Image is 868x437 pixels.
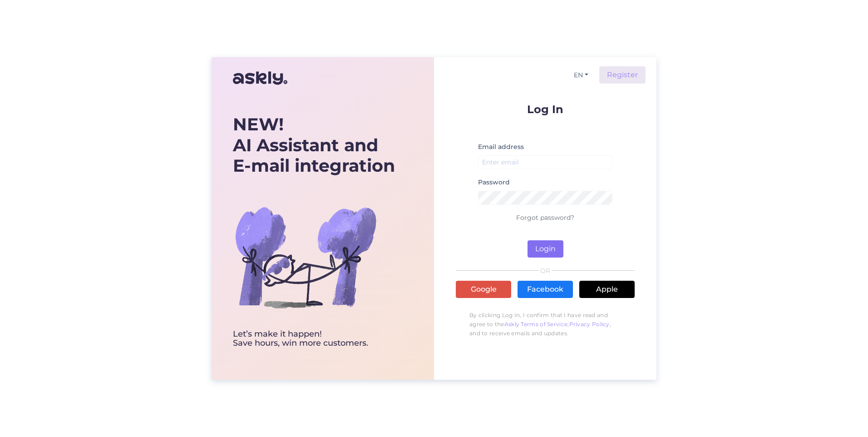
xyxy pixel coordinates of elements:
[233,114,284,135] b: NEW!
[233,67,287,89] img: Askly
[504,321,568,328] a: Askly Terms of Service
[528,240,563,258] button: Login
[539,268,552,274] span: OR
[570,69,592,82] button: EN
[478,178,510,187] label: Password
[579,281,635,298] a: Apple
[478,142,524,152] label: Email address
[456,306,635,343] p: By clicking Log In, I confirm that I have read and agree to the , , and to receive emails and upd...
[233,330,395,348] div: Let’s make it happen! Save hours, win more customers.
[569,321,610,328] a: Privacy Policy
[478,155,612,169] input: Enter email
[516,214,574,222] a: Forgot password?
[233,184,378,330] img: bg-askly
[233,114,395,176] div: AI Assistant and E-mail integration
[518,281,573,298] a: Facebook
[599,66,646,84] a: Register
[456,104,635,115] p: Log In
[456,281,511,298] a: Google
